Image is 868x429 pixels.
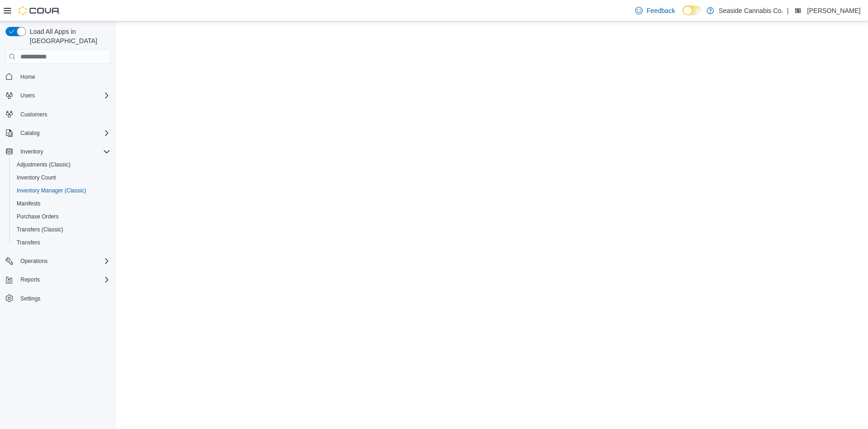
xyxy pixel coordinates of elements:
[9,210,114,223] button: Purchase Orders
[17,200,40,207] span: Manifests
[2,70,114,83] button: Home
[6,66,110,329] nav: Complex example
[13,172,60,183] a: Inventory Count
[632,1,678,20] a: Feedback
[13,159,74,170] a: Adjustments (Classic)
[17,146,110,157] span: Inventory
[17,146,47,157] button: Inventory
[9,223,114,236] button: Transfers (Classic)
[20,257,48,265] span: Operations
[17,161,70,168] span: Adjustments (Classic)
[9,236,114,249] button: Transfers
[2,89,114,102] button: Users
[17,274,44,285] button: Reports
[20,148,43,155] span: Inventory
[13,237,110,248] span: Transfers
[17,274,110,285] span: Reports
[9,158,114,171] button: Adjustments (Classic)
[787,5,789,16] p: |
[17,293,110,304] span: Settings
[17,256,110,267] span: Operations
[20,129,39,137] span: Catalog
[17,226,63,233] span: Transfers (Classic)
[2,255,114,268] button: Operations
[17,128,43,139] button: Catalog
[17,213,59,220] span: Purchase Orders
[26,27,110,45] span: Load All Apps in [GEOGRAPHIC_DATA]
[17,128,110,139] span: Catalog
[13,172,110,183] span: Inventory Count
[719,5,783,16] p: Seaside Cannabis Co.
[2,127,114,140] button: Catalog
[13,159,110,170] span: Adjustments (Classic)
[17,90,110,101] span: Users
[2,292,114,305] button: Settings
[20,111,47,118] span: Customers
[20,92,35,99] span: Users
[20,295,40,302] span: Settings
[17,109,51,120] a: Customers
[2,273,114,286] button: Reports
[17,256,51,267] button: Operations
[13,185,110,196] span: Inventory Manager (Classic)
[19,6,60,15] img: Cova
[2,145,114,158] button: Inventory
[683,6,702,15] input: Dark Mode
[807,5,861,16] p: [PERSON_NAME]
[17,187,86,194] span: Inventory Manager (Classic)
[17,293,44,304] a: Settings
[13,198,44,209] a: Manifests
[13,211,110,222] span: Purchase Orders
[2,108,114,121] button: Customers
[17,239,40,246] span: Transfers
[13,198,110,209] span: Manifests
[13,211,63,222] a: Purchase Orders
[9,171,114,184] button: Inventory Count
[9,184,114,197] button: Inventory Manager (Classic)
[13,237,44,248] a: Transfers
[646,6,675,15] span: Feedback
[13,224,67,235] a: Transfers (Classic)
[20,276,40,283] span: Reports
[20,73,35,81] span: Home
[17,70,110,82] span: Home
[9,197,114,210] button: Manifests
[13,185,90,196] a: Inventory Manager (Classic)
[17,109,110,120] span: Customers
[17,71,39,83] a: Home
[17,90,38,101] button: Users
[13,224,110,235] span: Transfers (Classic)
[792,5,804,16] div: Mehgan Wieland
[17,174,56,181] span: Inventory Count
